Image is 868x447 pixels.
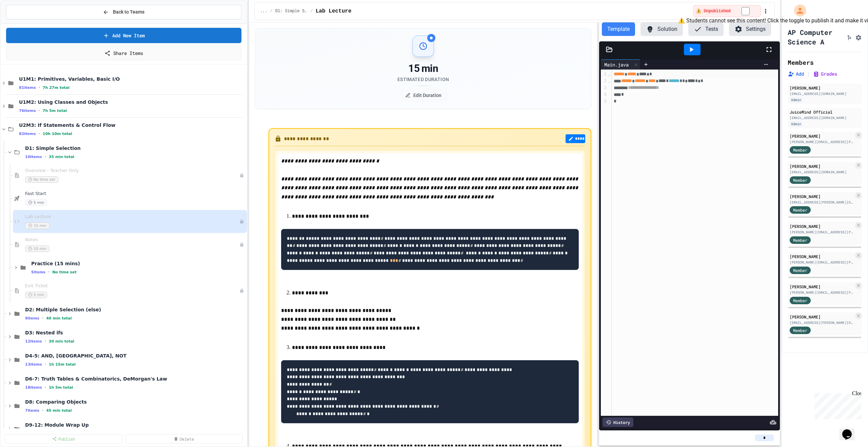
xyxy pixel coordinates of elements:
[790,91,860,96] div: [EMAIL_ADDRESS][DOMAIN_NAME]
[46,408,72,413] span: 45 min total
[790,320,854,325] div: [EMAIL_ADDRESS][PERSON_NAME][DOMAIN_NAME]
[25,246,50,252] span: 10 min
[52,270,77,274] span: No time set
[790,170,854,175] div: [EMAIL_ADDRESS][DOMAIN_NAME]
[25,408,39,413] span: 7 items
[601,84,608,91] div: 3
[790,97,803,103] div: Admin
[602,22,635,36] button: Template
[39,85,40,90] span: •
[49,362,76,367] span: 1h 15m total
[25,292,47,298] span: 5 min
[49,385,73,390] span: 1h 5m total
[608,78,611,83] span: Fold line
[688,22,724,36] button: Tests
[260,8,268,14] span: ...
[788,27,843,46] h1: AP Computer Science A
[790,139,854,144] div: [PERSON_NAME][EMAIL_ADDRESS][PERSON_NAME][DOMAIN_NAME]
[31,260,245,267] span: Practice (15 mins)
[733,7,758,15] input: publish toggle
[19,99,245,105] span: U1M2: Using Classes and Objects
[790,163,854,169] div: [PERSON_NAME]
[25,307,245,313] span: D2: Multiple Selection (else)
[397,62,449,75] div: 15 min
[603,417,633,427] div: History
[25,339,42,344] span: 12 items
[790,230,854,235] div: [PERSON_NAME][EMAIL_ADDRESS][PERSON_NAME][DOMAIN_NAME]
[793,147,807,153] span: Member
[43,85,70,90] span: 7h 27m total
[25,145,245,151] span: D1: Simple Selection
[790,200,854,205] div: [EMAIL_ADDRESS][PERSON_NAME][DOMAIN_NAME]
[793,267,807,273] span: Member
[25,385,42,390] span: 18 items
[39,108,40,113] span: •
[813,71,837,77] button: Grades
[270,8,272,14] span: /
[601,59,640,70] div: Main.java
[43,109,67,113] span: 7h 5m total
[49,155,74,159] span: 35 min total
[693,5,761,17] div: ⚠️ Students cannot see this content! Click the toggle to publish it and make it visible to your c...
[793,207,807,213] span: Member
[601,91,608,98] div: 4
[25,362,42,367] span: 13 items
[42,315,43,321] span: •
[49,339,74,344] span: 30 min total
[25,168,239,174] span: Overview - Teacher Only
[275,8,308,14] span: D1: Simple Selection
[601,78,608,84] div: 2
[790,284,854,290] div: [PERSON_NAME]
[790,223,854,229] div: [PERSON_NAME]
[5,434,122,444] a: Publish
[790,85,860,91] div: [PERSON_NAME]
[239,288,244,293] div: Unpublished
[25,316,39,320] span: 9 items
[25,191,245,197] span: Fast Start
[25,283,239,289] span: Exit Ticket
[25,399,245,405] span: D8: Comparing Objects
[6,28,241,43] a: Add New Item
[239,219,244,224] div: Unpublished
[25,222,50,229] span: 15 min
[45,154,46,159] span: •
[31,270,45,274] span: 5 items
[3,3,47,43] div: Chat with us now!Close
[807,70,810,78] span: |
[790,115,860,120] div: [EMAIL_ADDRESS][DOMAIN_NAME]
[239,242,244,247] div: Unpublished
[25,199,47,206] span: 5 min
[793,237,807,243] span: Member
[25,155,42,159] span: 10 items
[45,362,46,367] span: •
[113,8,144,16] span: Back to Teams
[793,327,807,333] span: Member
[25,353,245,359] span: D4-5: AND, [GEOGRAPHIC_DATA], NOT
[6,5,241,19] button: Back to Teams
[25,330,245,336] span: D3: Nested ifs
[608,71,611,77] span: Fold line
[790,253,854,259] div: [PERSON_NAME]
[25,176,58,183] span: No time set
[19,85,36,90] span: 81 items
[6,46,241,60] a: Share Items
[19,76,245,82] span: U1M1: Primitives, Variables, Basic I/O
[601,98,608,105] div: 5
[793,297,807,304] span: Member
[840,420,861,440] iframe: chat widget
[311,8,313,14] span: /
[42,408,43,413] span: •
[790,109,860,115] div: JuiceMind Official
[25,422,245,428] span: D9-12: Module Wrap Up
[788,71,804,77] button: Add
[696,8,730,14] span: ⚠️ Unpublished
[45,385,46,390] span: •
[790,290,854,295] div: [PERSON_NAME][EMAIL_ADDRESS][PERSON_NAME][DOMAIN_NAME]
[46,316,72,320] span: 40 min total
[39,131,40,136] span: •
[793,177,807,183] span: Member
[790,193,854,199] div: [PERSON_NAME]
[25,237,239,243] span: Notes
[25,376,245,382] span: D6-7: Truth Tables & Combinatorics, DeMorgan's Law
[601,71,608,78] div: 1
